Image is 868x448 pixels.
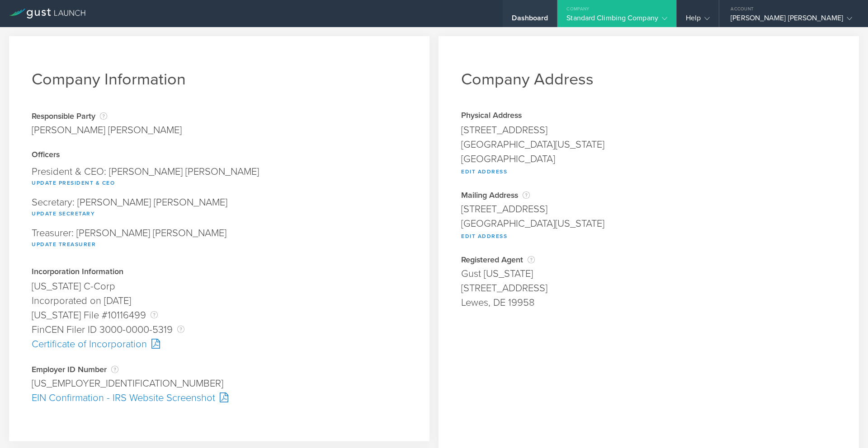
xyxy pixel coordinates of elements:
div: [US_STATE] File #10116499 [32,308,407,322]
div: Responsible Party [32,112,182,121]
div: [STREET_ADDRESS] [461,281,836,295]
div: Gust [US_STATE] [461,266,836,281]
div: [US_EMPLOYER_IDENTIFICATION_NUMBER] [32,376,407,391]
h1: Company Address [461,70,836,89]
div: [PERSON_NAME] [PERSON_NAME] [731,14,852,27]
button: Edit Address [461,231,507,242]
div: FinCEN Filer ID 3000-0000-5319 [32,322,407,337]
div: [GEOGRAPHIC_DATA] [461,152,836,166]
div: Standard Climbing Company [566,14,667,27]
div: Secretary: [PERSON_NAME] [PERSON_NAME] [32,193,407,224]
div: Dashboard [512,14,548,27]
div: Mailing Address [461,191,836,200]
div: [US_STATE] C-Corp [32,279,407,294]
div: Registered Agent [461,255,836,264]
div: [STREET_ADDRESS] [461,123,836,137]
button: Update Secretary [32,208,95,219]
div: [GEOGRAPHIC_DATA][US_STATE] [461,216,836,231]
div: EIN Confirmation - IRS Website Screenshot [32,391,407,405]
div: Physical Address [461,112,836,121]
button: Update Treasurer [32,239,96,250]
h1: Company Information [32,70,407,89]
div: Employer ID Number [32,365,407,374]
div: President & CEO: [PERSON_NAME] [PERSON_NAME] [32,162,407,193]
div: Incorporation Information [32,268,407,277]
button: Edit Address [461,166,507,177]
div: Incorporated on [DATE] [32,294,407,308]
button: Update President & CEO [32,177,115,188]
div: [PERSON_NAME] [PERSON_NAME] [32,123,182,137]
div: Lewes, DE 19958 [461,295,836,310]
div: [STREET_ADDRESS] [461,202,836,216]
div: Certificate of Incorporation [32,337,407,351]
div: Treasurer: [PERSON_NAME] [PERSON_NAME] [32,224,407,254]
div: Help [686,14,710,27]
div: Officers [32,151,407,160]
div: [GEOGRAPHIC_DATA][US_STATE] [461,137,836,152]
